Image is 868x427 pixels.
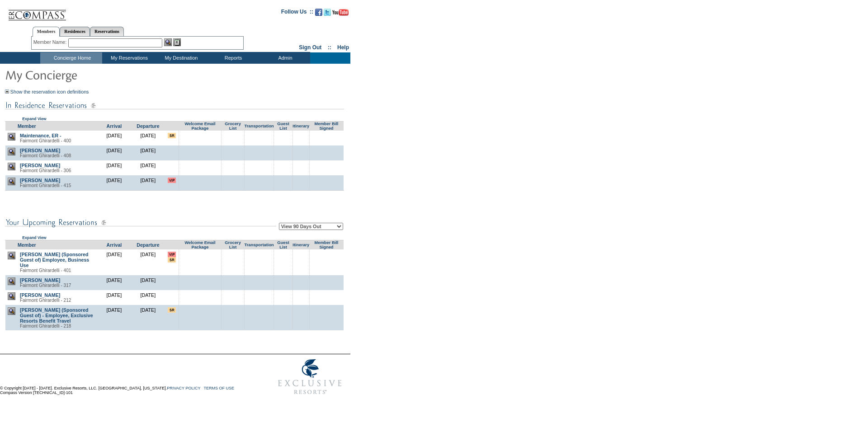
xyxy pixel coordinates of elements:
td: [DATE] [97,249,131,275]
td: [DATE] [97,175,131,191]
img: blank.gif [326,148,327,148]
a: Members [33,27,60,37]
a: [PERSON_NAME] [20,178,60,183]
img: blank.gif [301,277,301,278]
img: Follow us on Twitter [324,9,331,16]
td: Follow Us :: [281,8,313,19]
img: blank.gif [301,133,301,133]
a: PRIVACY POLICY [167,386,200,390]
td: [DATE] [97,145,131,160]
a: Member Bill Signed [315,240,339,249]
a: Welcome Email Package [184,122,215,131]
div: Member Name: [33,38,68,46]
img: blank.gif [233,133,233,133]
a: Help [337,44,349,51]
a: Itinerary [292,124,309,128]
a: Show the reservation icon definitions [10,89,89,94]
a: [PERSON_NAME] [20,292,60,298]
img: blank.gif [283,277,283,278]
a: TERMS OF USE [204,386,235,390]
td: Reports [206,52,258,64]
a: [PERSON_NAME] (Sponsored Guest of) Employee, Business Use [20,252,89,268]
img: blank.gif [326,163,327,163]
img: Show the reservation icon definitions [5,89,9,94]
td: [DATE] [97,290,131,305]
td: [DATE] [97,160,131,175]
a: [PERSON_NAME] [20,163,60,168]
img: view [8,277,15,285]
td: [DATE] [131,305,165,331]
img: Exclusive Resorts [269,354,350,399]
a: Subscribe to our YouTube Channel [332,11,349,17]
a: Member Bill Signed [315,122,339,131]
img: blank.gif [283,163,283,163]
a: Member [18,123,36,129]
td: [DATE] [97,275,131,290]
a: Expand View [22,117,46,121]
img: blank.gif [301,148,301,148]
a: Expand View [22,235,46,240]
input: VIP member [168,252,176,257]
img: view [8,178,15,185]
img: Become our fan on Facebook [315,9,322,16]
input: VIP member [168,178,176,183]
a: [PERSON_NAME] [20,277,60,283]
img: blank.gif [283,252,283,252]
a: Grocery List [225,122,241,131]
img: blank.gif [233,163,233,163]
a: Transportation [244,124,274,128]
img: view [8,163,15,170]
img: blank.gif [233,277,233,278]
td: [DATE] [131,249,165,275]
img: blank.gif [283,133,283,133]
img: blank.gif [233,252,233,252]
img: view [8,292,15,300]
td: Concierge Home [40,52,102,64]
img: blank.gif [283,148,283,148]
a: Maintenance, ER - [20,133,61,138]
img: blank.gif [233,148,233,148]
td: My Destination [154,52,206,64]
a: Arrival [107,242,122,248]
a: Guest List [277,240,289,249]
a: [PERSON_NAME] (Sponsored Guest of) - Employee, Exclusive Resorts Benefit Travel [20,307,93,324]
a: Residences [60,27,90,36]
img: blank.gif [301,163,301,163]
input: There are special requests for this reservation! [168,257,176,263]
a: Grocery List [225,240,241,249]
img: view [8,252,15,259]
span: Fairmont Ghirardelli - 400 [20,138,71,143]
img: Reservations [173,38,181,46]
a: Arrival [107,123,122,129]
span: :: [328,44,331,51]
input: There are special requests for this reservation! [168,307,176,313]
td: [DATE] [131,145,165,160]
span: Fairmont Ghirardelli - 401 [20,268,71,273]
a: Member [18,242,36,248]
td: [DATE] [97,305,131,331]
a: Transportation [244,243,274,247]
img: blank.gif [326,277,327,278]
span: Fairmont Ghirardelli - 306 [20,168,71,173]
a: Guest List [277,122,289,131]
